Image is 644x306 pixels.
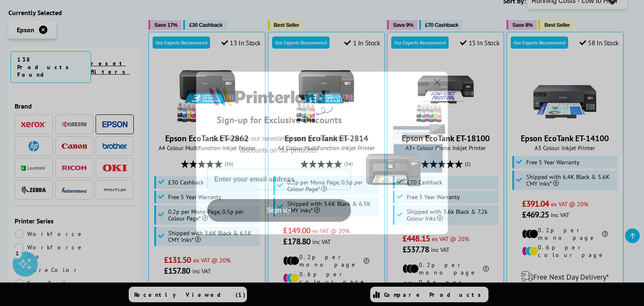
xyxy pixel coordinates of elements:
[217,114,342,126] span: Sign-up for Exclusive Discounts
[207,169,351,190] input: Enter your email address
[207,84,351,108] img: Printerland.co.uk
[207,199,351,222] button: Sign up
[364,72,448,235] img: 5290a21f-4df8-4860-95f4-ea1e8d0e8904.png
[212,135,347,154] span: Subscribe to our newsletter and get exclusive discounts on our products!
[430,75,444,90] button: Close dialog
